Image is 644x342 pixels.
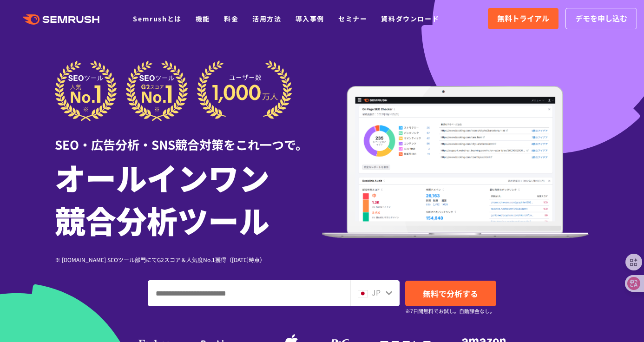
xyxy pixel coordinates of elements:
h1: オールインワン 競合分析ツール [55,156,322,241]
a: 導入事例 [296,14,324,23]
a: 機能 [196,14,210,23]
a: 活用方法 [252,14,281,23]
span: 無料で分析する [423,288,478,299]
small: ※7日間無料でお試し。自動課金なし。 [405,307,495,316]
a: 料金 [224,14,238,23]
a: 無料トライアル [488,8,559,29]
a: デモを申し込む [565,8,637,29]
div: SEO・広告分析・SNS競合対策をこれ一つで。 [55,121,322,153]
input: ドメイン、キーワードまたはURLを入力してください [148,281,349,306]
a: Semrushとは [133,14,181,23]
span: デモを申し込む [575,13,627,25]
div: ※ [DOMAIN_NAME] SEOツール部門にてG2スコア＆人気度No.1獲得（[DATE]時点） [55,255,322,264]
span: JP [372,287,381,298]
a: 無料で分析する [405,281,496,306]
a: 資料ダウンロード [381,14,439,23]
span: 無料トライアル [497,13,549,25]
a: セミナー [338,14,367,23]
